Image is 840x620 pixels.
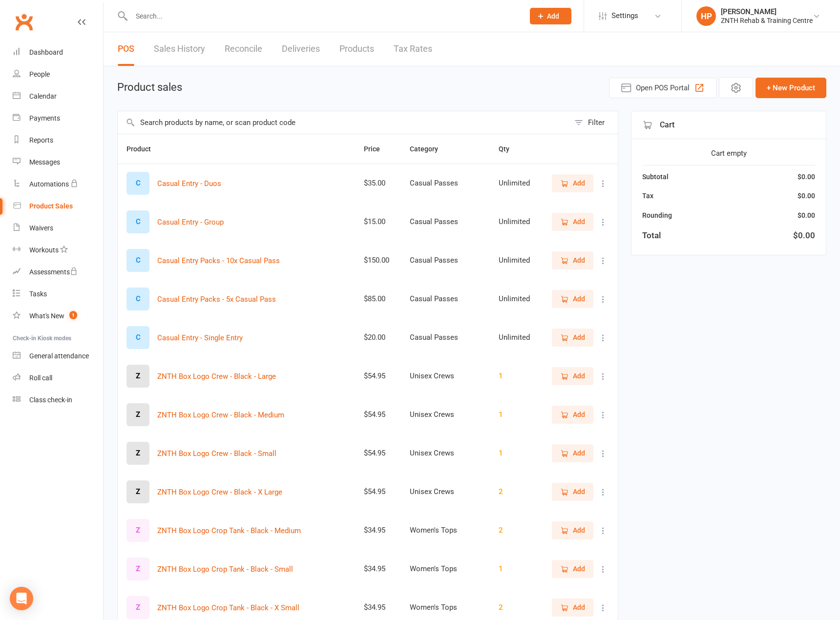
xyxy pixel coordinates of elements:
[552,444,593,462] button: Add
[126,143,162,155] button: Product
[13,173,103,195] a: Automations
[696,6,716,26] div: HP
[157,525,301,537] button: ZNTH Box Logo Crop Tank - Black - Medium
[394,32,432,66] a: Tax Rates
[13,107,103,129] a: Payments
[364,145,391,153] span: Price
[29,290,47,298] div: Tasks
[611,5,638,27] span: Settings
[126,249,149,272] div: C
[573,602,585,613] span: Add
[126,558,149,580] div: Z
[552,483,593,500] button: Add
[364,411,392,419] div: $54.95
[13,367,103,389] a: Roll call
[13,345,103,367] a: General attendance kiosk mode
[410,179,481,187] div: Casual Passes
[573,255,585,266] span: Add
[118,32,134,66] a: POS
[573,409,585,420] span: Add
[636,82,690,94] span: Open POS Portal
[642,210,672,221] div: Rounding
[157,216,224,228] button: Casual Entry - Group
[642,190,653,201] div: Tax
[126,442,149,465] div: Z
[410,372,481,380] div: Unisex Crews
[499,295,531,303] div: Unlimited
[410,488,481,496] div: Unisex Crews
[798,210,815,221] div: $0.00
[157,486,282,498] button: ZNTH Box Logo Crew - Black - X Large
[13,85,103,107] a: Calendar
[410,449,481,457] div: Unisex Crews
[29,48,63,56] div: Dashboard
[410,295,481,303] div: Casual Passes
[410,143,449,155] button: Category
[552,367,593,385] button: Add
[29,158,60,166] div: Messages
[157,178,221,189] button: Casual Entry - Duos
[410,411,481,419] div: Unisex Crews
[552,329,593,346] button: Add
[499,145,520,153] span: Qty
[157,255,280,267] button: Casual Entry Packs - 10x Casual Pass
[126,172,149,195] div: C
[157,448,276,459] button: ZNTH Box Logo Crew - Black - Small
[573,293,585,304] span: Add
[573,525,585,536] span: Add
[499,143,520,155] button: Qty
[410,145,449,153] span: Category
[128,9,517,23] input: Search...
[552,406,593,423] button: Add
[364,143,391,155] button: Price
[117,82,182,93] h1: Product sales
[499,256,531,265] div: Unlimited
[13,195,103,217] a: Product Sales
[573,216,585,227] span: Add
[530,8,571,24] button: Add
[12,10,36,34] a: Clubworx
[499,565,531,573] div: 1
[126,210,149,233] div: C
[410,565,481,573] div: Women's Tops
[364,218,392,226] div: $15.00
[588,117,605,128] div: Filter
[631,111,826,139] div: Cart
[126,288,149,310] div: C
[126,596,149,619] div: Z
[569,111,618,134] button: Filter
[364,333,392,342] div: $20.00
[364,526,392,535] div: $34.95
[29,312,64,320] div: What's New
[29,352,89,360] div: General attendance
[29,268,78,276] div: Assessments
[642,147,815,159] div: Cart empty
[13,389,103,411] a: Class kiosk mode
[29,224,53,232] div: Waivers
[499,526,531,535] div: 2
[552,560,593,578] button: Add
[573,486,585,497] span: Add
[29,114,60,122] div: Payments
[157,371,276,382] button: ZNTH Box Logo Crew - Black - Large
[157,409,284,421] button: ZNTH Box Logo Crew - Black - Medium
[410,218,481,226] div: Casual Passes
[410,603,481,612] div: Women's Tops
[410,526,481,535] div: Women's Tops
[499,218,531,226] div: Unlimited
[552,174,593,192] button: Add
[13,41,103,63] a: Dashboard
[157,293,276,305] button: Casual Entry Packs - 5x Casual Pass
[573,371,585,381] span: Add
[364,488,392,496] div: $54.95
[609,78,716,98] button: Open POS Portal
[126,365,149,388] div: Z
[798,190,815,201] div: $0.00
[552,521,593,539] button: Add
[126,480,149,503] div: Z
[154,32,205,66] a: Sales History
[339,32,374,66] a: Products
[225,32,262,66] a: Reconcile
[793,229,815,242] div: $0.00
[499,179,531,187] div: Unlimited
